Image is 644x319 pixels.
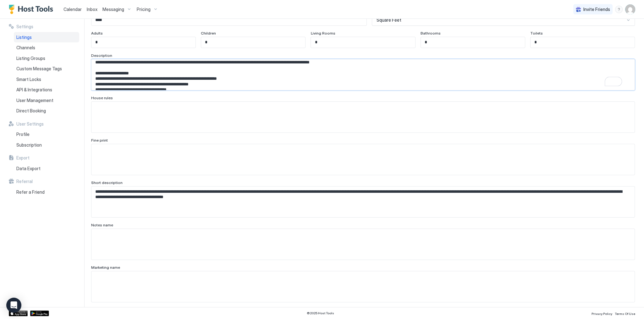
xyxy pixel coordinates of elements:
[91,180,123,185] span: Short description
[16,155,30,161] span: Export
[16,132,30,137] span: Profile
[16,24,33,30] span: Settings
[63,6,82,13] a: Calendar
[625,4,635,14] div: User profile
[530,31,543,35] span: Toilets
[16,87,52,93] span: API & Integrations
[16,98,53,103] span: User Management
[91,229,635,260] textarea: Input Field
[63,7,82,12] span: Calendar
[583,7,610,12] span: Invite Friends
[91,138,108,143] span: Fine print
[14,53,79,64] a: Listing Groups
[615,312,635,316] span: Terms Of Use
[16,121,44,127] span: User Settings
[14,74,79,85] a: Smart Locks
[6,298,21,313] div: Open Intercom Messenger
[615,6,623,13] div: menu
[91,53,112,58] span: Description
[14,105,79,116] a: Direct Booking
[421,37,525,48] input: Input Field
[14,84,79,95] a: API & Integrations
[91,31,103,35] span: Adults
[421,31,441,35] span: Bathrooms
[14,32,79,43] a: Listings
[615,310,635,316] a: Terms Of Use
[87,7,97,12] span: Inbox
[91,187,631,217] textarea: Input Field
[14,95,79,106] a: User Management
[87,6,97,13] a: Inbox
[16,179,33,184] span: Referral
[307,311,334,315] span: © 2025 Host Tools
[91,37,195,48] input: Input Field
[377,17,401,23] span: Square Feet
[91,102,635,132] textarea: Input Field
[201,37,305,48] input: Input Field
[14,140,79,150] a: Subscription
[9,5,56,14] a: Host Tools Logo
[16,35,32,40] span: Listings
[16,108,46,114] span: Direct Booking
[102,7,124,12] span: Messaging
[201,31,216,35] span: Children
[592,310,612,316] a: Privacy Policy
[91,265,120,270] span: Marketing name
[137,7,151,12] span: Pricing
[9,311,28,316] a: App Store
[91,223,113,227] span: Notes name
[592,312,612,316] span: Privacy Policy
[16,77,41,82] span: Smart Locks
[16,166,41,171] span: Data Export
[16,142,42,148] span: Subscription
[14,63,79,74] a: Custom Message Tags
[16,56,45,61] span: Listing Groups
[91,15,366,25] input: Input Field
[531,37,635,48] input: Input Field
[14,187,79,197] a: Refer a Friend
[311,31,335,35] span: Living Rooms
[311,37,415,48] input: Input Field
[14,42,79,53] a: Channels
[16,189,45,195] span: Refer a Friend
[91,271,635,302] textarea: Input Field
[91,59,631,90] textarea: To enrich screen reader interactions, please activate Accessibility in Grammarly extension settings
[30,311,49,316] a: Google Play Store
[91,95,113,100] span: House rules
[14,163,79,174] a: Data Export
[91,144,635,175] textarea: Input Field
[16,45,35,51] span: Channels
[14,129,79,140] a: Profile
[16,66,62,72] span: Custom Message Tags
